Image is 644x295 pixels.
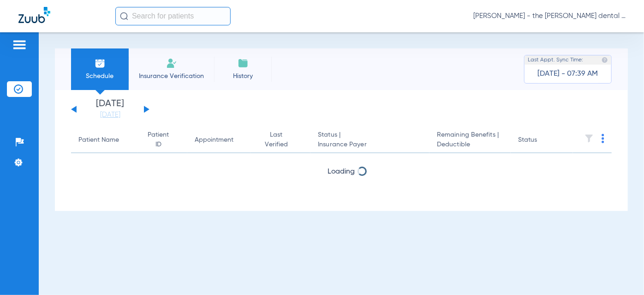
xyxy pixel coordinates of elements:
img: History [238,58,249,69]
th: Remaining Benefits | [429,127,511,153]
th: Status [511,127,573,153]
span: Insurance Payer [318,140,422,150]
span: Loading [328,168,355,175]
div: Appointment [195,135,233,145]
li: [DATE] [83,99,138,120]
span: [DATE] - 07:39 AM [538,69,598,78]
input: Search for patients [115,7,231,25]
img: Search Icon [120,12,128,20]
img: Manual Insurance Verification [166,58,177,69]
div: Appointment [195,135,243,145]
div: Last Verified [258,130,295,150]
span: Schedule [78,72,122,81]
div: Patient ID [145,130,180,150]
div: Last Verified [258,130,303,150]
img: last sync help info [602,57,608,63]
div: Patient Name [78,135,119,145]
span: [PERSON_NAME] - the [PERSON_NAME] dental group inc [473,12,626,21]
img: filter.svg [584,134,594,143]
div: Patient ID [145,130,172,150]
span: Deductible [437,140,503,150]
th: Status | [310,127,429,153]
a: [DATE] [83,110,138,120]
img: Schedule [95,58,106,69]
img: Zuub Logo [18,7,50,23]
span: Last Appt. Sync Time: [528,55,583,65]
div: Patient Name [78,135,131,145]
img: group-dot-blue.svg [602,134,604,143]
span: History [221,72,265,81]
img: hamburger-icon [12,39,27,50]
span: Insurance Verification [136,72,207,81]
